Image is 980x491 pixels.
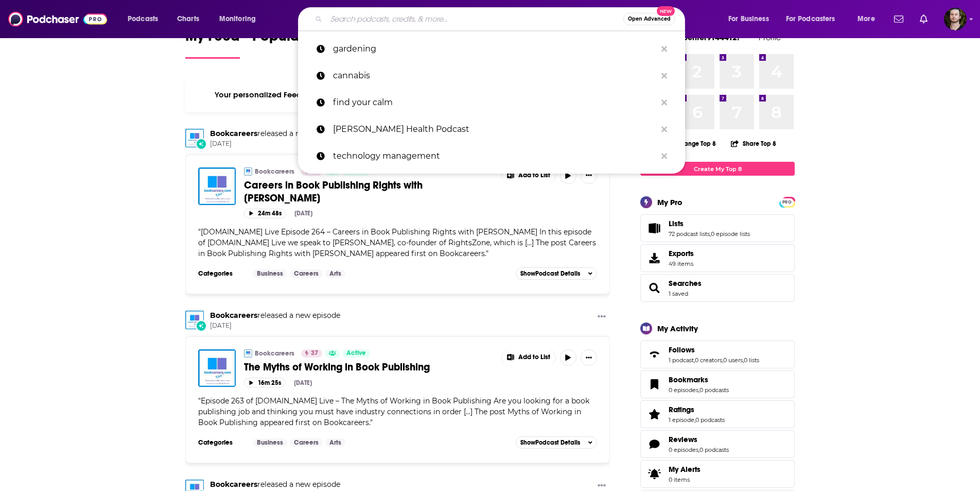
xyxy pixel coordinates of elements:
h3: released a new episode [210,311,340,320]
a: Ratings [644,407,664,421]
a: Follows [644,347,664,362]
span: Monitoring [219,12,256,26]
span: New [657,6,675,16]
span: Bookmarks [669,375,708,384]
button: Show More Button [502,349,555,366]
a: Create My Top 8 [640,162,795,176]
span: Logged in as OutlierAudio [944,8,967,30]
span: Reviews [640,430,795,458]
img: Podchaser - Follow, Share and Rate Podcasts [8,9,107,29]
a: technology management [298,143,685,170]
span: PRO [781,198,793,206]
span: Popular Feed [252,27,340,51]
a: Bookcareers [210,129,257,138]
a: Lists [669,219,750,228]
span: Exports [644,251,664,265]
img: Bookcareers [185,129,204,147]
button: Change Top 8 [658,137,722,150]
p: technology management [333,143,656,170]
div: My Activity [657,324,698,333]
span: Follows [640,341,795,368]
span: Active [346,348,366,359]
span: Follows [669,345,695,354]
h3: Categories [198,438,244,447]
span: Add to List [518,172,550,179]
div: [DATE] [294,210,312,217]
input: Search podcasts, credits, & more... [326,11,623,27]
span: Lists [669,219,684,228]
a: Exports [640,244,795,272]
a: find your calm [298,89,685,116]
span: More [857,12,875,26]
h3: released a new episode [210,129,340,139]
span: Episode 263 of [DOMAIN_NAME] Live – The Myths of Working in Book Publishing Are you looking for a... [198,396,589,427]
button: Show More Button [593,311,610,324]
span: The Myths of Working in Book Publishing [244,361,430,374]
a: 0 episodes [669,446,698,453]
span: For Business [728,12,769,26]
a: Reviews [644,437,664,451]
span: Ratings [640,400,795,428]
div: Your personalized Feed is curated based on the Podcasts, Creators, Users, and Lists that you Follow. [185,77,610,112]
div: New Episode [196,138,207,149]
span: , [698,386,699,394]
span: 37 [311,348,318,359]
a: 1 podcast [669,357,694,364]
span: Show Podcast Details [520,439,580,446]
a: Popular Feed [252,27,340,59]
span: , [743,357,744,364]
a: Follows [669,345,759,354]
p: Kate Hamilton Health Podcast [333,116,656,143]
a: Careers in Book Publishing Rights with [PERSON_NAME] [244,179,494,205]
span: , [722,357,723,364]
span: For Podcasters [786,12,835,26]
span: Show Podcast Details [520,270,580,277]
a: 1 episode [669,416,694,424]
a: cannabis [298,62,685,89]
a: Charts [170,11,205,27]
a: Searches [669,279,702,288]
img: Careers in Book Publishing Rights with Clare Hodder [198,167,236,205]
a: Show notifications dropdown [890,10,907,28]
img: Bookcareers [185,311,204,329]
a: Bookcareers [210,311,257,320]
button: open menu [850,11,888,27]
span: Bookmarks [640,370,795,398]
a: Bookcareers [210,480,257,489]
img: Bookcareers [244,349,252,358]
span: Add to List [518,353,550,361]
span: " " [198,227,596,258]
p: find your calm [333,89,656,116]
span: 49 items [669,260,694,267]
span: My Alerts [669,465,701,474]
a: PRO [781,198,793,206]
span: Lists [640,214,795,242]
a: My Feed [185,27,240,59]
span: Careers in Book Publishing Rights with [PERSON_NAME] [244,179,423,205]
a: Bookmarks [644,377,664,392]
a: Bookcareers [255,167,294,176]
a: Bookmarks [669,375,729,384]
a: gardening [298,36,685,62]
img: Bookcareers [244,167,252,176]
span: Exports [669,249,694,258]
a: Arts [325,269,345,278]
a: 0 creators [695,357,722,364]
button: open menu [721,11,782,27]
button: 24m 48s [244,209,286,218]
button: open menu [779,11,850,27]
a: Business [253,438,287,447]
a: Lists [644,221,664,235]
h3: Categories [198,269,244,278]
a: Bookcareers [255,349,294,358]
button: Show More Button [581,167,597,184]
button: ShowPodcast Details [516,436,597,449]
a: [PERSON_NAME] Health Podcast [298,116,685,143]
span: My Alerts [644,467,664,481]
p: cannabis [333,62,656,89]
a: Careers [290,269,323,278]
